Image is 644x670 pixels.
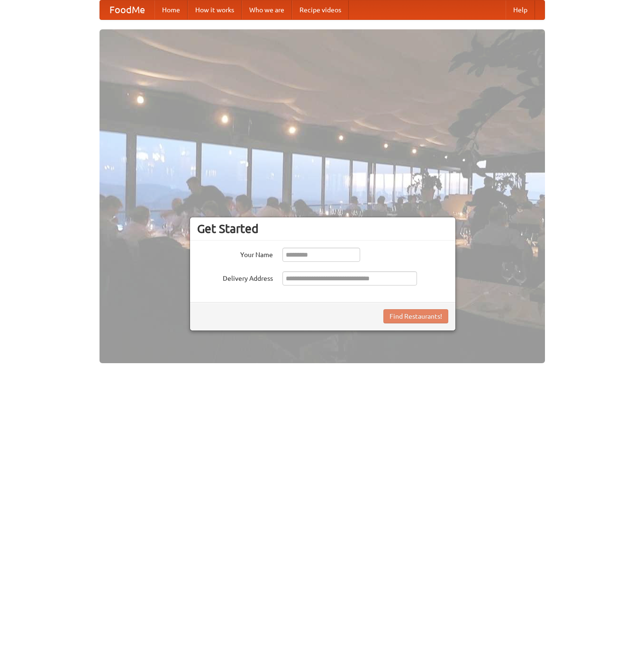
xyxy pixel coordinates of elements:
[154,0,188,19] a: Home
[292,0,349,19] a: Recipe videos
[188,0,242,19] a: How it works
[506,0,535,19] a: Help
[197,222,448,236] h3: Get Started
[100,0,154,19] a: FoodMe
[242,0,292,19] a: Who we are
[197,271,273,283] label: Delivery Address
[197,248,273,259] label: Your Name
[383,309,448,323] button: Find Restaurants!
